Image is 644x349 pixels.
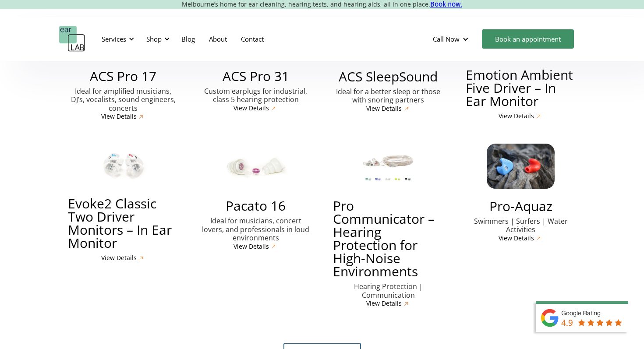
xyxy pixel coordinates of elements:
div: View Details [366,105,402,113]
img: Emotion Ambient Five Driver – In Ear Monitor [487,12,555,57]
div: Services [96,26,137,52]
h3: Pro Communicator – Hearing Protection for High-Noise Environments [333,199,444,278]
a: Blog [174,26,202,52]
img: Pacato 16 [222,144,290,189]
a: Contact [234,26,271,52]
a: Pro Communicator – Hearing Protection for High-Noise EnvironmentsPro Communicator – Hearing Prote... [324,144,453,308]
p: Ideal for musicians, concert lovers, and professionals in loud environments [201,217,311,242]
a: Pacato 16Pacato 16Ideal for musicians, concert lovers, and professionals in loud environmentsView... [192,144,320,251]
p: Ideal for a better sleep or those with snoring partners [333,88,444,104]
a: Evoke2 Classic Two Driver Monitors – In Ear MonitorEvoke2 Classic Two Driver Monitors – In Ear Mo... [59,144,188,263]
img: Evoke2 Classic Two Driver Monitors – In Ear Monitor [89,144,157,186]
img: ACS Pro 31 [222,12,290,59]
h3: ACS Pro 31 [223,70,289,83]
h3: Emotion Ambient Five Driver – In Ear Monitor [466,68,577,108]
a: ACS Pro 31ACS Pro 31Custom earplugs for industrial, class 5 hearing protectionView Details [192,12,320,113]
a: home [59,26,85,52]
div: View Details [101,113,137,120]
div: View Details [234,105,269,112]
div: View Details [366,300,402,307]
a: ACS SleepSoundACS SleepSoundIdeal for a better sleep or those with snoring partnersView Details [324,12,453,113]
h3: Evoke2 Classic Two Driver Monitors – In Ear Monitor [68,197,179,250]
p: Ideal for amplified musicians, DJ’s, vocalists, sound engineers, concerts [68,87,179,113]
h3: Pro-Aquaz [489,200,552,213]
img: ACS Pro 17 [89,12,157,59]
a: Book an appointment [482,29,574,49]
a: Emotion Ambient Five Driver – In Ear MonitorEmotion Ambient Five Driver – In Ear MonitorView Details [457,12,585,121]
p: Hearing Protection | Communication [333,282,444,299]
h3: ACS Pro 17 [90,70,156,83]
div: Shop [146,35,162,43]
a: ACS Pro 17ACS Pro 17Ideal for amplified musicians, DJ’s, vocalists, sound engineers, concertsView... [59,12,188,121]
p: Swimmers | Surfers | Water Activities [466,217,577,234]
div: Services [102,35,126,43]
div: View Details [499,235,534,242]
img: Pro-Aquaz [487,144,555,189]
div: Call Now [433,35,460,43]
div: View Details [499,113,534,120]
p: Custom earplugs for industrial, class 5 hearing protection [201,87,311,104]
a: About [202,26,234,52]
div: View Details [101,254,137,262]
h3: Pacato 16 [226,199,286,212]
div: View Details [234,243,269,250]
div: Shop [141,26,172,52]
h3: ACS SleepSound [339,70,438,83]
img: ACS SleepSound [354,12,422,59]
a: Pro-AquazPro-AquazSwimmers | Surfers | Water ActivitiesView Details [457,144,585,243]
img: Pro Communicator – Hearing Protection for High-Noise Environments [354,144,422,189]
div: Call Now [426,26,478,52]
